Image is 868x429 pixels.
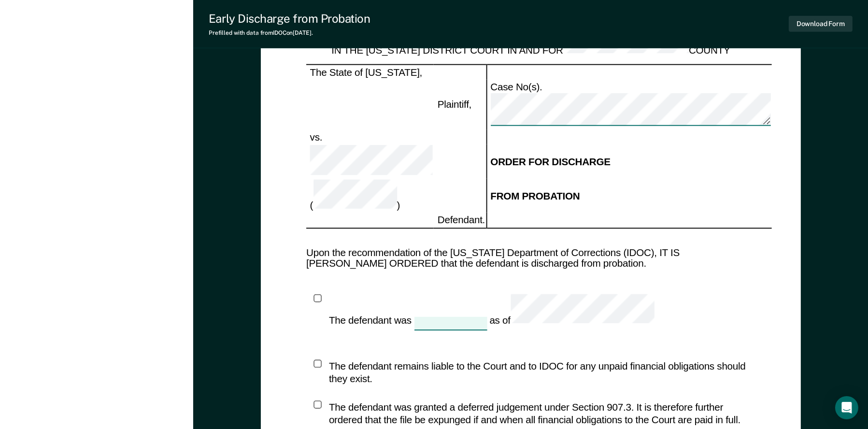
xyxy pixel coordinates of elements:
[209,29,370,36] div: Prefilled with data from IDOC on [DATE] .
[434,79,486,129] td: Plaintiff,
[835,396,858,419] div: Open Intercom Messenger
[486,178,772,213] td: FROM PROBATION
[329,400,755,426] div: The defendant was granted a deferred judgement under Section 907.3. It is therefore further order...
[306,246,755,269] div: Upon the recommendation of the [US_STATE] Department of Corrections (IDOC), IT IS [PERSON_NAME] O...
[486,144,772,179] td: ORDER FOR DISCHARGE
[789,16,853,32] button: Download Form
[434,213,486,228] td: Defendant.
[209,12,370,26] div: Early Discharge from Probation
[306,64,434,80] td: The State of [US_STATE],
[486,79,772,129] td: Case No(s).
[306,178,434,213] td: ( )
[306,24,755,57] div: IN THE [US_STATE] DISTRICT COURT IN AND FOR COUNTY
[329,359,755,386] div: The defendant remains liable to the Court and to IDOC for any unpaid financial obligations should...
[329,294,654,331] div: The defendant was as of
[306,129,434,144] td: vs.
